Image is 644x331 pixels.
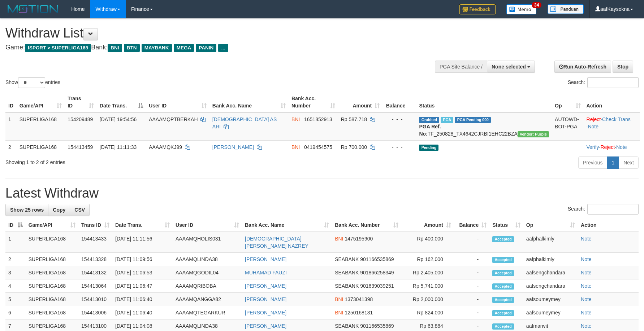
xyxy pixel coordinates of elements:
td: - [454,279,489,293]
td: 5 [5,293,26,306]
th: Date Trans.: activate to sort column descending [97,92,146,112]
span: Copy 901639039251 to clipboard [360,283,394,289]
td: SUPERLIGA168 [17,140,65,154]
span: BNI [335,296,343,302]
td: 154413010 [78,293,112,306]
a: Note [616,144,627,150]
a: Note [581,283,592,289]
th: Date Trans.: activate to sort column ascending [112,219,173,232]
th: Trans ID: activate to sort column ascending [65,92,97,112]
span: Accepted [492,323,514,330]
a: Note [581,236,592,242]
td: AAAAMQANGGA82 [173,293,242,306]
td: Rp 824,000 [401,306,454,319]
a: [PERSON_NAME] [245,323,286,329]
span: ... [218,44,228,52]
b: PGA Ref. No: [419,124,441,137]
span: 154413459 [68,144,93,150]
a: Run Auto-Refresh [554,61,611,73]
td: AAAAMQHOLIS031 [173,232,242,253]
td: Rp 400,000 [401,232,454,253]
span: Show 25 rows [10,207,44,213]
span: Accepted [492,297,514,303]
th: Amount: activate to sort column ascending [338,92,383,112]
td: SUPERLIGA168 [26,293,78,306]
th: Status: activate to sort column ascending [489,219,523,232]
span: PGA Pending [455,117,491,123]
td: 154413064 [78,279,112,293]
a: [PERSON_NAME] [212,144,254,150]
span: None selected [492,64,526,70]
td: [DATE] 11:06:40 [112,293,173,306]
td: 154413433 [78,232,112,253]
span: BNI [335,236,343,242]
a: Next [619,156,639,169]
label: Show entries [5,77,60,88]
td: aafphalkimly [523,253,578,266]
span: MEGA [174,44,194,52]
div: - - - [385,144,413,151]
td: TF_250828_TX4642CJRBI1EHC22BZA [416,112,552,141]
span: Copy 901166535869 to clipboard [360,256,394,262]
td: · · [584,140,640,154]
td: aafsoumeymey [523,306,578,319]
span: SEABANK [335,283,359,289]
td: aafphalkimly [523,232,578,253]
span: Rp 700.000 [341,144,367,150]
td: 3 [5,266,26,279]
th: User ID: activate to sort column ascending [173,219,242,232]
span: Copy 1373041398 to clipboard [345,296,373,302]
span: BNI [108,44,122,52]
div: Showing 1 to 2 of 2 entries [5,156,263,166]
th: Balance [382,92,416,112]
th: Amount: activate to sort column ascending [401,219,454,232]
a: Note [581,256,592,262]
a: Check Trans [602,116,631,122]
td: AAAAMQTEGARKUR [173,306,242,319]
span: SEABANK [335,256,359,262]
td: - [454,266,489,279]
td: SUPERLIGA168 [26,253,78,266]
th: ID [5,92,17,112]
th: Balance: activate to sort column ascending [454,219,489,232]
a: Note [581,323,592,329]
h1: Latest Withdraw [5,186,639,200]
span: SEABANK [335,323,359,329]
a: CSV [70,204,90,216]
input: Search: [587,77,639,88]
td: - [454,306,489,319]
span: Accepted [492,257,514,263]
td: aafsengchandara [523,279,578,293]
td: - [454,253,489,266]
td: Rp 2,000,000 [401,293,454,306]
a: Show 25 rows [5,204,48,216]
td: 154413132 [78,266,112,279]
a: [PERSON_NAME] [245,296,286,302]
span: Accepted [492,270,514,276]
span: Copy 1651852913 to clipboard [304,116,332,122]
span: AAAAMQPTBERKAH [149,116,198,122]
span: Copy 0419454575 to clipboard [304,144,332,150]
h1: Withdraw List [5,26,422,40]
span: Rp 587.718 [341,116,367,122]
th: Op: activate to sort column ascending [523,219,578,232]
th: Bank Acc. Name: activate to sort column ascending [209,92,289,112]
span: PANIN [196,44,216,52]
span: Copy 1250168131 to clipboard [345,310,373,315]
td: - [454,293,489,306]
span: Vendor URL: https://trx4.1velocity.biz [518,131,549,137]
td: 154413006 [78,306,112,319]
td: aafsengchandara [523,266,578,279]
a: [DEMOGRAPHIC_DATA][PERSON_NAME] NAZREY [245,236,308,249]
a: [PERSON_NAME] [245,256,286,262]
span: Copy 1475195900 to clipboard [345,236,373,242]
th: Game/API: activate to sort column ascending [17,92,65,112]
span: Accepted [492,236,514,242]
span: AAAAMQKJ99 [149,144,182,150]
th: Game/API: activate to sort column ascending [26,219,78,232]
a: Note [581,296,592,302]
a: 1 [607,156,619,169]
th: Op: activate to sort column ascending [552,92,583,112]
td: Rp 2,405,000 [401,266,454,279]
th: Action [578,219,639,232]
